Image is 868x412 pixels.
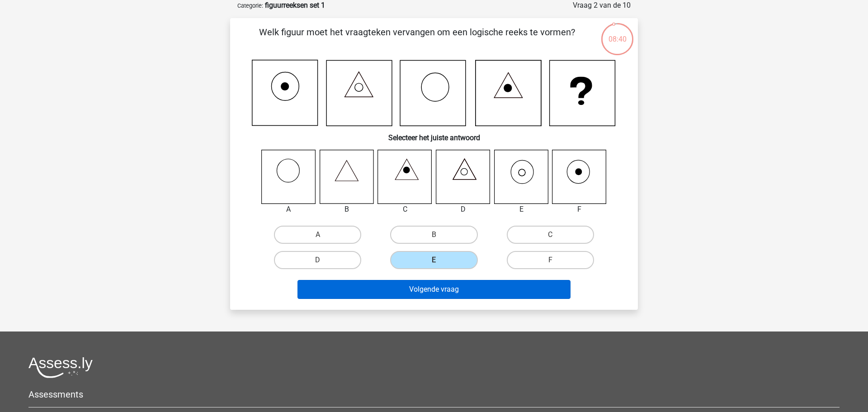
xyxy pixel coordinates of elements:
[265,1,325,9] strong: figuurreeksen set 1
[390,226,477,244] label: B
[429,204,497,215] div: D
[507,251,594,269] label: F
[487,204,556,215] div: E
[274,226,361,244] label: A
[245,25,590,52] p: Welk figuur moet het vraagteken vervangen om een logische reeks te vormen?
[507,226,594,244] label: C
[545,204,613,215] div: F
[390,251,477,269] label: E
[313,204,381,215] div: B
[371,204,439,215] div: C
[600,22,634,45] div: 08:40
[255,204,323,215] div: A
[28,389,840,400] h5: Assessments
[297,280,571,299] button: Volgende vraag
[274,251,361,269] label: D
[237,2,263,9] small: Categorie:
[28,357,93,378] img: Assessly logo
[245,126,623,142] h6: Selecteer het juiste antwoord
